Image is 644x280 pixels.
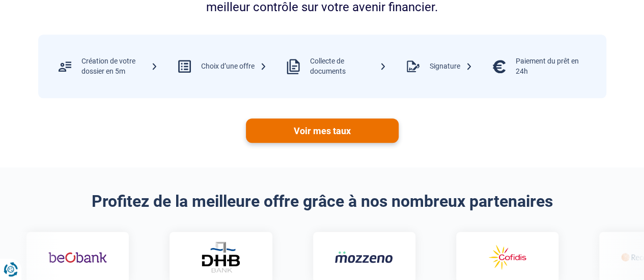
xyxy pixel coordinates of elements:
[477,242,536,272] img: Cofidis
[38,192,606,211] h2: Profitez de la meilleure offre grâce à nos nombreux partenaires
[333,251,392,263] img: Mozzeno
[430,61,472,72] div: Signature
[201,61,267,72] div: Choix d’une offre
[516,56,592,76] div: Paiement du prêt en 24h
[310,56,386,76] div: Collecte de documents
[246,118,399,143] a: Voir mes taux
[200,241,240,272] img: DHB Bank
[81,56,158,76] div: Création de votre dossier en 5m
[47,242,106,272] img: Beobank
